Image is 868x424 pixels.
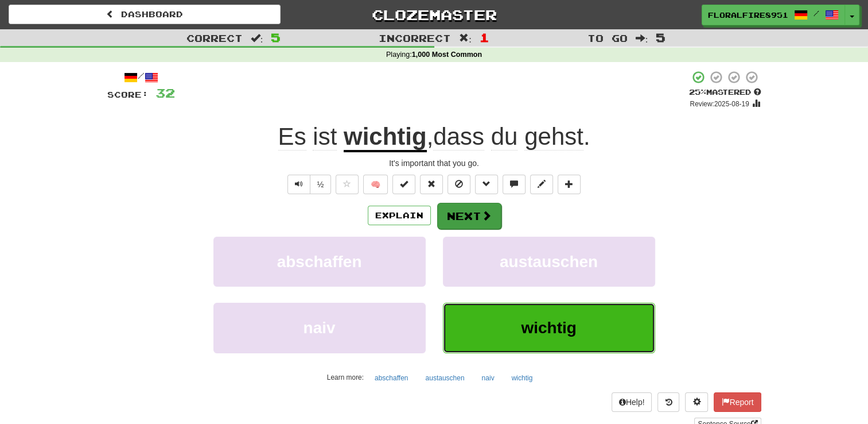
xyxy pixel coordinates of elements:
[690,100,749,108] small: Review : 2025 - 08 - 19
[476,369,501,387] button: naiv
[271,30,281,44] span: 5
[285,175,332,194] div: Text-to-speech controls
[636,33,648,43] span: :
[313,123,337,151] span: ist
[420,175,443,194] button: Reset to 0% Mastered (alt+r)
[327,373,364,381] small: Learn more :
[443,237,655,287] button: austauschen
[714,392,761,412] button: Report
[689,87,706,97] span: 25 %
[298,5,570,25] a: Clozemaster
[368,369,415,387] button: abschaffen
[657,392,679,412] button: Round history (alt+y)
[491,123,518,151] span: du
[521,319,576,337] span: wichtig
[392,175,415,194] button: Set this sentence to 100% Mastered (alt+m)
[432,73,452,102] span: 4
[107,90,149,99] span: Score:
[433,123,484,151] span: dass
[689,87,761,98] div: Mastered
[480,30,489,44] span: 1
[587,32,628,44] span: To go
[459,33,472,43] span: :
[303,319,335,337] span: naiv
[443,303,655,353] button: wichtig
[363,175,388,194] button: 🧠
[412,70,432,105] span: +
[505,369,539,387] button: wichtig
[336,175,359,194] button: Favorite sentence (alt+f)
[524,123,583,151] span: gehst
[251,33,263,43] span: :
[213,303,426,353] button: naiv
[503,175,526,194] button: Discuss sentence (alt+u)
[155,86,175,100] span: 32
[437,203,501,229] button: Next
[379,32,451,44] span: Incorrect
[702,5,845,25] a: FloralFire8951 /
[287,175,310,194] button: Play sentence audio (ctl+space)
[107,70,175,84] div: /
[213,237,426,287] button: abschaffen
[368,206,431,225] button: Explain
[708,10,788,20] span: FloralFire8951
[277,253,362,271] span: abschaffen
[427,123,590,151] span: , .
[412,51,482,59] strong: 1,000 Most Common
[186,32,243,44] span: Correct
[344,123,427,152] u: wichtig
[447,175,470,194] button: Ignore sentence (alt+i)
[475,175,498,194] button: Grammar (alt+g)
[107,157,761,169] div: It's important that you go.
[278,123,306,151] span: Es
[419,369,470,387] button: austauschen
[530,175,553,194] button: Edit sentence (alt+d)
[9,5,281,24] a: Dashboard
[813,9,819,17] span: /
[558,175,581,194] button: Add to collection (alt+a)
[500,253,598,271] span: austauschen
[656,30,665,44] span: 5
[310,175,332,194] button: ½
[612,392,652,412] button: Help!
